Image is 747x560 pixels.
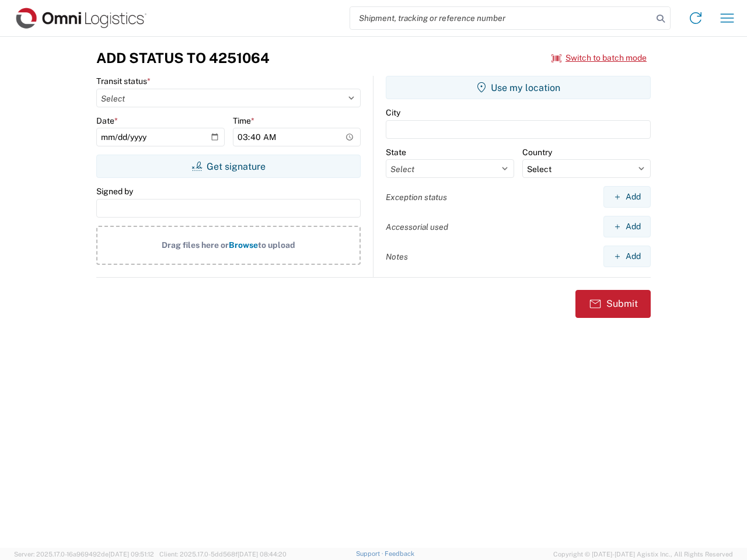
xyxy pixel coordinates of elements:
[96,50,270,66] h3: Add Status to 4251064
[96,155,361,178] button: Get signature
[385,550,414,557] a: Feedback
[386,251,408,262] label: Notes
[159,551,287,558] span: Client: 2025.17.0-5dd568f
[386,107,400,118] label: City
[553,549,733,559] span: Copyright © [DATE]-[DATE] Agistix Inc., All Rights Reserved
[96,76,151,86] label: Transit status
[603,246,651,267] button: Add
[229,240,258,250] span: Browse
[603,216,651,237] button: Add
[575,290,651,318] button: Submit
[522,147,552,157] label: Country
[14,551,154,558] span: Server: 2025.17.0-16a969492de
[386,222,448,232] label: Accessorial used
[603,186,651,208] button: Add
[386,147,406,157] label: State
[551,48,647,68] button: Switch to batch mode
[386,192,447,202] label: Exception status
[350,7,652,29] input: Shipment, tracking or reference number
[233,116,254,126] label: Time
[96,186,133,197] label: Signed by
[356,550,385,557] a: Support
[109,551,154,558] span: [DATE] 09:51:12
[238,551,287,558] span: [DATE] 08:44:20
[258,240,295,250] span: to upload
[386,76,651,99] button: Use my location
[162,240,229,250] span: Drag files here or
[96,116,118,126] label: Date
